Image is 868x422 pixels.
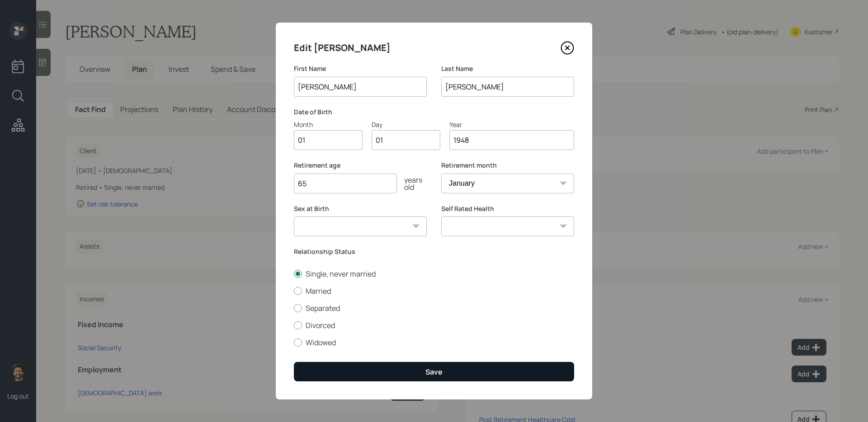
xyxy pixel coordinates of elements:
[294,303,574,313] label: Separated
[294,64,427,73] label: First Name
[294,120,363,129] div: Month
[425,367,443,377] div: Save
[294,161,427,170] label: Retirement age
[294,269,574,279] label: Single, never married
[294,41,391,55] h4: Edit [PERSON_NAME]
[372,120,440,129] div: Day
[294,247,574,256] label: Relationship Status
[449,120,574,129] div: Year
[449,130,574,150] input: Year
[294,338,574,347] label: Widowed
[294,130,363,150] input: Month
[294,108,574,117] label: Date of Birth
[441,204,574,213] label: Self Rated Health
[397,176,427,191] div: years old
[441,64,574,73] label: Last Name
[294,204,427,213] label: Sex at Birth
[294,286,574,296] label: Married
[294,320,574,330] label: Divorced
[294,362,574,381] button: Save
[441,161,574,170] label: Retirement month
[372,130,440,150] input: Day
